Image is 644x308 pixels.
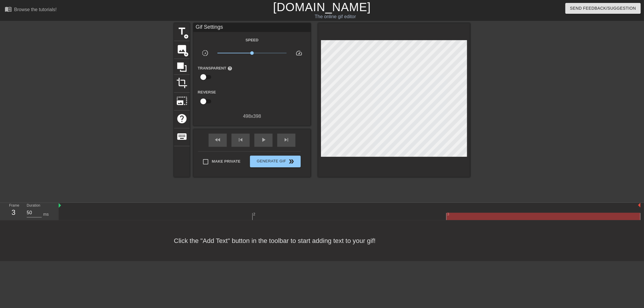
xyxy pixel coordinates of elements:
a: Browse the tutorials! [5,6,57,15]
span: fast_rewind [214,136,221,143]
div: 498 x 398 [193,113,311,120]
div: 2 [253,211,256,217]
span: slow_motion_video [202,50,209,57]
span: play_arrow [260,136,267,143]
span: crop [176,77,187,89]
span: help [227,66,232,71]
img: bound-end.png [638,203,640,207]
div: Gif Settings [193,23,311,32]
span: speed [295,50,302,57]
span: skip_previous [237,136,244,143]
label: Duration [27,204,40,207]
div: Browse the tutorials! [14,7,57,12]
label: Transparent [198,65,232,71]
span: photo_size_select_large [176,95,187,106]
span: Make Private [212,159,241,164]
div: ms [43,211,49,217]
button: Generate Gif [250,156,301,167]
div: The online gif editor [218,13,453,20]
span: skip_next [283,136,290,143]
span: title [176,26,187,37]
span: add_circle [184,52,189,57]
span: help [176,113,187,124]
span: Generate Gif [252,158,298,165]
span: menu_book [5,6,12,13]
span: keyboard [176,131,187,142]
label: Speed [246,37,258,43]
span: double_arrow [288,158,295,165]
span: add_circle [184,34,189,39]
div: 3 [9,207,18,218]
a: [DOMAIN_NAME] [273,1,371,13]
span: image [176,44,187,55]
div: Frame [5,203,22,220]
button: Send Feedback/Suggestion [565,3,641,14]
label: Reverse [198,89,216,95]
span: Send Feedback/Suggestion [570,5,636,12]
div: 3 [447,211,450,217]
